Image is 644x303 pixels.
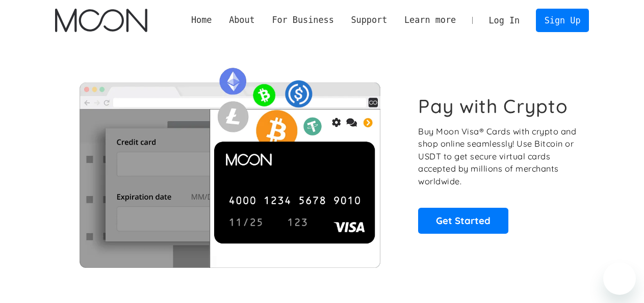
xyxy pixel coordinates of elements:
[183,14,220,26] a: Home
[396,14,465,26] div: Learn more
[351,14,387,26] div: Support
[418,208,508,233] a: Get Started
[404,14,456,26] div: Learn more
[536,9,589,32] a: Sign Up
[603,262,636,295] iframe: Button to launch messaging window
[480,9,528,32] a: Log In
[418,95,568,118] h1: Pay with Crypto
[55,9,147,32] img: Moon Logo
[220,14,263,26] div: About
[264,14,343,26] div: For Business
[418,125,578,188] p: Buy Moon Visa® Cards with crypto and shop online seamlessly! Use Bitcoin or USDT to get secure vi...
[272,14,333,26] div: For Business
[55,9,147,32] a: home
[229,14,255,26] div: About
[343,14,396,26] div: Support
[55,61,404,267] img: Moon Cards let you spend your crypto anywhere Visa is accepted.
